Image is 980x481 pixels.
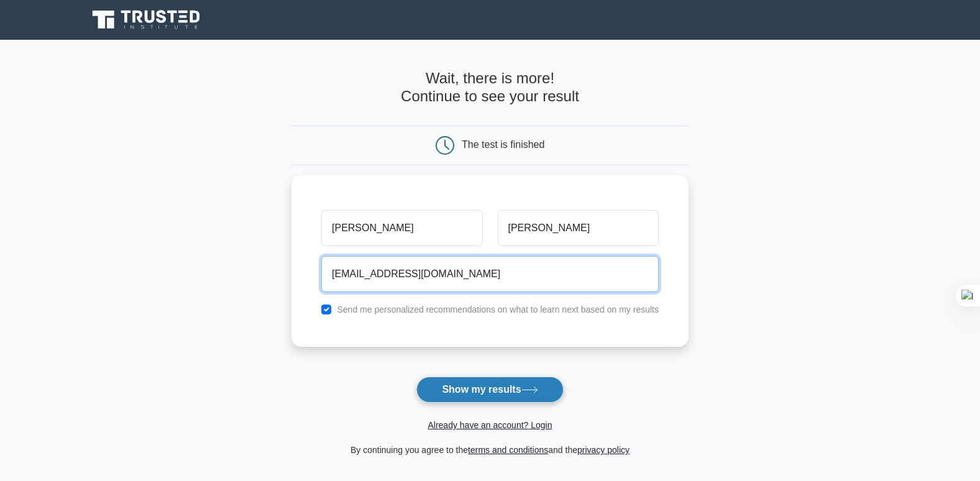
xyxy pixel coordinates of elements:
[462,139,544,150] div: The test is finished
[284,442,696,457] div: By continuing you agree to the and the
[577,445,630,455] a: privacy policy
[321,256,659,292] input: Email
[416,377,563,403] button: Show my results
[428,420,552,430] a: Already have an account? Login
[498,210,659,246] input: Last name
[291,70,689,106] h4: Wait, there is more! Continue to see your result
[321,210,482,246] input: First name
[337,305,659,314] label: Send me personalized recommendations on what to learn next based on my results
[468,445,548,455] a: terms and conditions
